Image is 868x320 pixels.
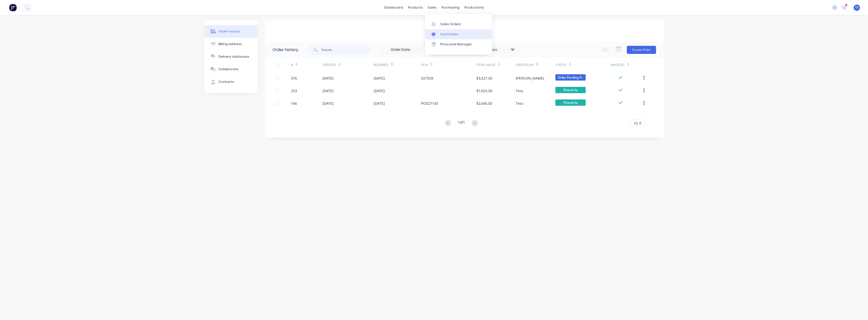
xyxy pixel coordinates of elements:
[425,39,492,49] a: Price Level Manager
[855,5,859,10] span: TS
[374,76,385,81] div: [DATE]
[516,58,555,72] div: Created By
[405,4,425,11] div: products
[555,63,566,67] div: Status
[322,101,334,106] div: [DATE]
[440,42,472,47] div: Price Level Manager
[374,63,388,67] div: Required
[204,63,257,76] button: Collaborate
[611,63,625,67] div: Invoiced
[440,22,461,26] div: Sales Orders
[204,50,257,63] button: Delivery addresses
[374,58,421,72] div: Required
[555,74,586,81] span: Order Pending P...
[291,58,322,72] div: #
[439,4,462,11] div: purchasing
[382,4,405,11] a: dashboard
[374,101,385,106] div: [DATE]
[322,63,336,67] div: Created
[219,80,234,84] div: Contacts
[421,101,438,106] div: PO027143
[291,63,293,67] div: #
[476,76,492,81] div: $3,327.50
[322,58,374,72] div: Created
[322,76,334,81] div: [DATE]
[379,46,422,54] input: Order Date
[425,19,492,29] a: Sales Orders
[219,67,238,72] div: Collaborate
[219,42,242,46] div: Billing address
[458,120,465,127] div: 1 of 1
[219,29,240,34] div: Order history
[516,101,523,106] div: Tess
[516,63,534,67] div: Created By
[462,4,486,11] div: productivity
[291,88,297,93] div: 253
[555,99,586,106] span: Picked Up
[374,88,385,93] div: [DATE]
[476,63,496,67] div: Total Value
[611,58,642,72] div: Invoiced
[516,88,523,93] div: Tess
[204,25,257,38] button: Order history
[204,38,257,50] button: Billing address
[425,4,439,11] div: sales
[321,45,371,55] input: Search...
[425,29,492,39] a: Customers
[476,101,492,106] div: $2,046.00
[476,58,516,72] div: Total Value
[9,4,17,11] img: Factory
[475,47,518,52] div: 26 Statuses
[516,76,544,81] div: [PERSON_NAME]
[476,88,492,93] div: $1,023.00
[291,101,297,106] div: 166
[322,88,334,93] div: [DATE]
[219,54,249,59] div: Delivery addresses
[421,76,433,81] div: 027558
[291,76,297,81] div: 376
[555,58,611,72] div: Status
[634,121,638,126] span: 10
[627,46,656,54] button: Create Order
[421,58,476,72] div: PO #
[204,76,257,88] button: Contacts
[421,63,428,67] div: PO #
[555,87,586,93] span: Picked Up
[273,47,298,53] div: Order history
[440,32,458,37] div: Customers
